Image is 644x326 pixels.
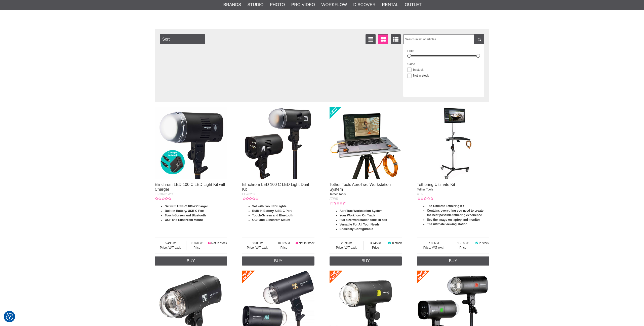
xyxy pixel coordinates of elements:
[155,107,227,179] img: Elinchrom LED 100 C LED Light Kit with Charger
[155,197,171,201] div: Customer rating: 0
[186,241,208,245] span: 6 870
[6,313,13,320] img: Revisit consent button
[211,241,227,245] span: Not in stock
[223,2,241,8] a: Brands
[451,245,475,250] span: Price
[270,2,285,8] a: Photo
[273,241,295,245] span: 10 625
[427,222,467,226] strong: The ultimate viewing station
[479,241,489,245] span: In stock
[417,241,451,245] span: 7 836
[417,256,489,266] a: Buy
[405,2,422,8] a: Outlet
[186,245,208,250] span: Price
[340,214,375,217] strong: Your Workflow. On Track
[427,204,464,208] strong: The Ultimate Tethering Kit
[417,245,451,250] span: Price, VAT excl.
[427,213,482,217] strong: the best possible tethering experience
[273,245,295,250] span: Price
[475,241,479,245] i: In stock
[242,192,255,196] span: EL-20202
[451,241,475,245] span: 9 795
[330,182,391,191] a: Tether Tools AeroTrac Workstation System
[391,241,402,245] span: In stock
[155,241,186,245] span: 5 496
[165,209,204,213] strong: Built-in Battery, USB-C Port
[291,2,315,8] a: Pro Video
[321,2,347,8] a: Workflow
[252,209,292,213] strong: Built-in Battery, USB-C Port
[417,107,489,179] img: Tethering Ultimate Kit
[242,197,258,201] div: Customer rating: 0
[295,241,299,245] i: Not in stock
[340,218,387,222] strong: Full-size workstation folds in half
[340,223,380,226] strong: Versatile For All Your Needs
[427,218,480,221] strong: See the image on laptop and monitor
[364,245,387,250] span: Price
[387,241,391,245] i: In stock
[6,312,13,321] button: Consent Preferences
[330,201,346,206] div: Customer rating: 0
[417,188,433,191] span: Tether Tools
[155,256,227,266] a: Buy
[417,192,423,196] span: UTK
[427,209,484,212] strong: Contains everything you need to create
[330,107,402,179] img: Tether Tools AeroTrac Workstation System
[364,241,387,245] span: 3 745
[155,245,186,250] span: Price, VAT excl.
[155,182,226,191] a: Elinchrom LED 100 C LED Light Kit with Charger
[330,192,346,196] span: Tether Tools
[247,2,263,8] a: Studio
[208,241,211,245] i: Not in stock
[252,214,293,217] strong: Touch-Screen and Bluetooth
[252,205,287,208] strong: Set with two LED Lights
[165,214,206,217] strong: Touch-Screen and Bluetooth
[382,2,398,8] a: Rental
[330,241,364,245] span: 2 996
[340,227,373,231] strong: Endlessly Configurable
[242,256,314,266] a: Buy
[330,256,402,266] a: Buy
[252,218,290,222] strong: OCF and Elinchrom Mount
[155,192,173,196] span: EL-20201WC
[330,245,364,250] span: Price, VAT excl.
[330,197,338,201] span: ATWS
[417,196,433,201] div: Customer rating: 0
[417,182,455,187] a: Tethering Ultimate Kit
[353,2,376,8] a: Discover
[242,241,272,245] span: 8 500
[242,107,314,179] img: Elinchrom LED 100 C LED Light Dual Kit
[299,241,314,245] span: Not in stock
[165,218,203,222] strong: OCF and Elinchrom Mount
[242,182,309,191] a: Elinchrom LED 100 C LED Light Dual Kit
[340,209,383,213] strong: AeroTrac Workstation System
[242,245,272,250] span: Price, VAT excl.
[165,205,208,208] strong: Set with USB-C 100W Charger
